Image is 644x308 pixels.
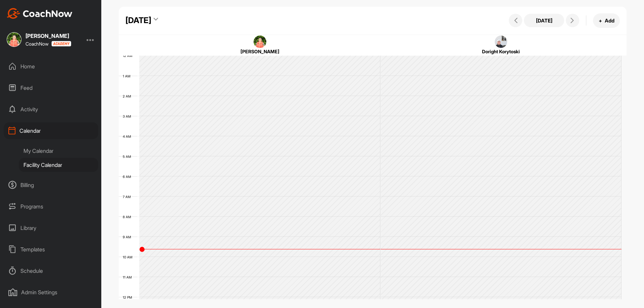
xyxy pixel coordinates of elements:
[4,101,98,118] div: Activity
[119,235,138,239] div: 9 AM
[4,198,98,215] div: Programs
[4,79,98,96] div: Feed
[119,255,139,259] div: 10 AM
[119,155,138,159] div: 5 AM
[119,94,138,98] div: 2 AM
[524,14,564,27] button: [DATE]
[19,144,98,158] div: My Calendar
[25,33,71,39] div: [PERSON_NAME]
[119,134,138,138] div: 4 AM
[119,175,138,179] div: 6 AM
[254,36,266,48] img: square_4a5d3bb7dbbc8f8b9d53fe4e65f68688.jpg
[159,48,361,55] div: [PERSON_NAME]
[495,36,507,48] img: square_236bd4707646c9374e41bc003bc1095b.jpg
[7,32,21,47] img: square_4a5d3bb7dbbc8f8b9d53fe4e65f68688.jpg
[593,13,620,28] button: +Add
[4,241,98,258] div: Templates
[25,41,71,47] div: CoachNow
[4,220,98,236] div: Library
[119,295,139,299] div: 12 PM
[4,262,98,279] div: Schedule
[4,284,98,301] div: Admin Settings
[119,215,138,219] div: 8 AM
[119,275,139,279] div: 11 AM
[119,74,137,78] div: 1 AM
[4,122,98,139] div: Calendar
[119,195,138,199] div: 7 AM
[4,58,98,75] div: Home
[19,158,98,172] div: Facility Calendar
[51,41,71,47] img: CoachNow acadmey
[7,8,72,19] img: CoachNow
[119,54,139,58] div: 12 AM
[119,114,138,118] div: 3 AM
[399,48,602,55] div: Doright Korytoski
[599,17,602,24] span: +
[4,177,98,193] div: Billing
[125,14,151,26] div: [DATE]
